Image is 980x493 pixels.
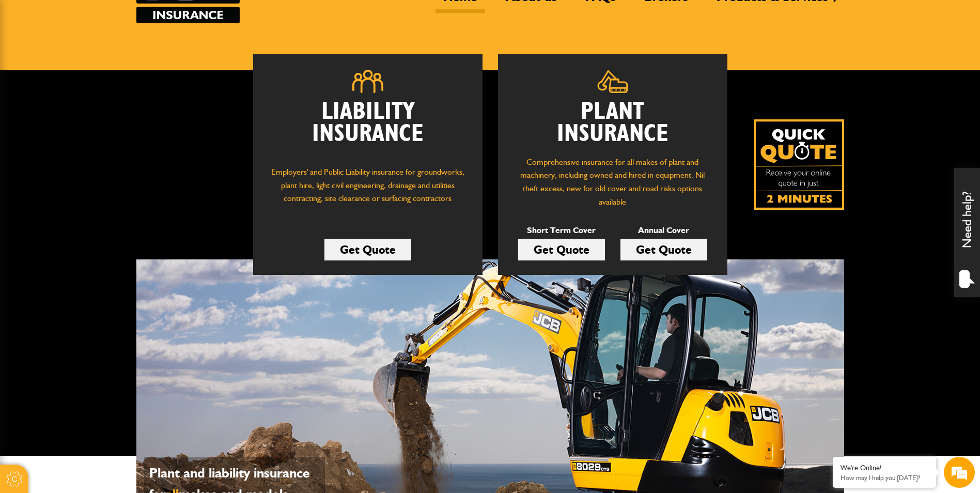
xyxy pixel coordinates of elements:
p: Annual Cover [620,224,707,237]
h2: Plant Insurance [514,101,712,145]
img: Quick Quote [754,119,844,210]
p: Comprehensive insurance for all makes of plant and machinery, including owned and hired in equipm... [514,156,712,208]
a: Get Quote [518,239,605,260]
a: Get Quote [324,239,411,260]
a: Get your insurance quote isn just 2-minutes [754,119,844,210]
a: Get Quote [620,239,707,260]
div: We're Online! [841,464,928,472]
div: Need help? [954,168,980,297]
p: How may I help you today? [841,474,928,482]
p: Employers' and Public Liability insurance for groundworks, plant hire, light civil engineering, d... [269,165,467,215]
h2: Liability Insurance [269,101,467,156]
p: Short Term Cover [518,224,605,237]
